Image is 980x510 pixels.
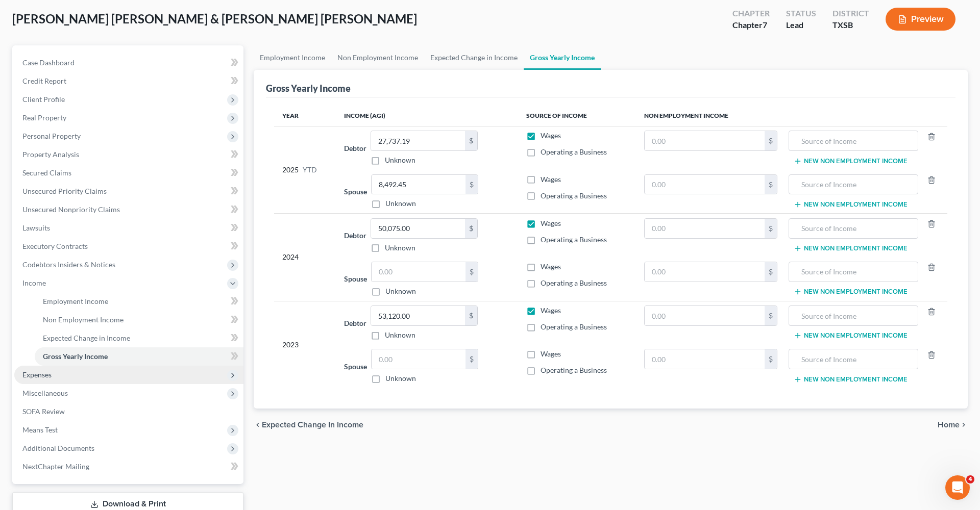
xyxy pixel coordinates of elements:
[645,262,765,282] input: 0.00
[541,306,561,315] span: Wages
[385,198,416,209] label: Unknown
[765,306,777,325] div: $
[794,200,908,209] button: New Non Employment Income
[541,147,607,156] span: Operating a Business
[331,45,424,70] a: Non Employment Income
[832,19,869,31] div: TXSB
[732,8,770,19] div: Chapter
[645,131,765,150] input: 0.00
[541,191,607,200] span: Operating a Business
[385,373,416,384] label: Unknown
[14,402,243,421] a: SOFA Review
[372,262,465,282] input: 0.00
[832,8,869,19] div: District
[465,306,477,325] div: $
[372,349,465,369] input: 0.00
[14,200,243,219] a: Unsecured Nonpriority Claims
[794,219,913,238] input: Source of Income
[22,389,68,397] span: Miscellaneous
[43,352,108,361] span: Gross Yearly Income
[371,131,465,150] input: 0.00
[465,175,478,194] div: $
[518,106,635,126] th: Source of Income
[372,175,465,194] input: 0.00
[763,20,767,30] span: 7
[645,219,765,238] input: 0.00
[344,318,366,328] label: Debtor
[794,306,913,325] input: Source of Income
[344,186,367,197] label: Spouse
[465,262,478,282] div: $
[344,230,366,241] label: Debtor
[282,218,328,296] div: 2024
[14,145,243,164] a: Property Analysis
[541,262,561,271] span: Wages
[344,273,367,284] label: Spouse
[262,421,363,429] span: Expected Change in Income
[541,175,561,184] span: Wages
[465,349,478,369] div: $
[636,106,947,126] th: Non Employment Income
[541,366,607,374] span: Operating a Business
[765,349,777,369] div: $
[282,305,328,384] div: 2023
[266,82,351,94] div: Gross Yearly Income
[765,219,777,238] div: $
[344,143,366,154] label: Debtor
[541,278,607,287] span: Operating a Business
[960,421,968,429] i: chevron_right
[732,19,770,31] div: Chapter
[524,45,601,70] a: Gross Yearly Income
[22,76,66,85] span: Credit Report
[22,425,58,434] span: Means Test
[254,421,363,429] button: chevron_left Expected Change in Income
[336,106,518,126] th: Income (AGI)
[14,72,243,90] a: Credit Report
[282,131,328,209] div: 2025
[14,54,243,72] a: Case Dashboard
[22,205,120,214] span: Unsecured Nonpriority Claims
[12,11,417,26] span: [PERSON_NAME] [PERSON_NAME] & [PERSON_NAME] [PERSON_NAME]
[765,175,777,194] div: $
[254,45,331,70] a: Employment Income
[794,244,908,252] button: New Non Employment Income
[938,421,960,429] span: Home
[22,58,75,67] span: Case Dashboard
[22,260,115,269] span: Codebtors Insiders & Notices
[22,444,94,452] span: Additional Documents
[765,262,777,282] div: $
[303,165,317,175] span: YTD
[22,278,46,287] span: Income
[541,349,561,358] span: Wages
[966,475,974,483] span: 4
[371,306,465,325] input: 0.00
[14,237,243,256] a: Executory Contracts
[43,315,124,324] span: Non Employment Income
[14,219,243,237] a: Lawsuits
[645,306,765,325] input: 0.00
[22,150,79,159] span: Property Analysis
[385,155,415,165] label: Unknown
[22,407,65,416] span: SOFA Review
[886,8,955,31] button: Preview
[22,242,88,250] span: Executory Contracts
[43,297,108,305] span: Employment Income
[274,106,336,126] th: Year
[645,349,765,369] input: 0.00
[344,361,367,372] label: Spouse
[645,175,765,194] input: 0.00
[22,223,50,232] span: Lawsuits
[22,113,66,122] span: Real Property
[14,182,243,200] a: Unsecured Priority Claims
[35,292,243,311] a: Employment Income
[794,349,913,369] input: Source of Income
[35,311,243,329] a: Non Employment Income
[794,375,908,384] button: New Non Employment Income
[794,331,908,340] button: New Non Employment Income
[254,421,262,429] i: chevron_left
[465,131,477,150] div: $
[385,243,415,253] label: Unknown
[43,334,130,342] span: Expected Change in Income
[794,157,908,165] button: New Non Employment Income
[385,286,416,296] label: Unknown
